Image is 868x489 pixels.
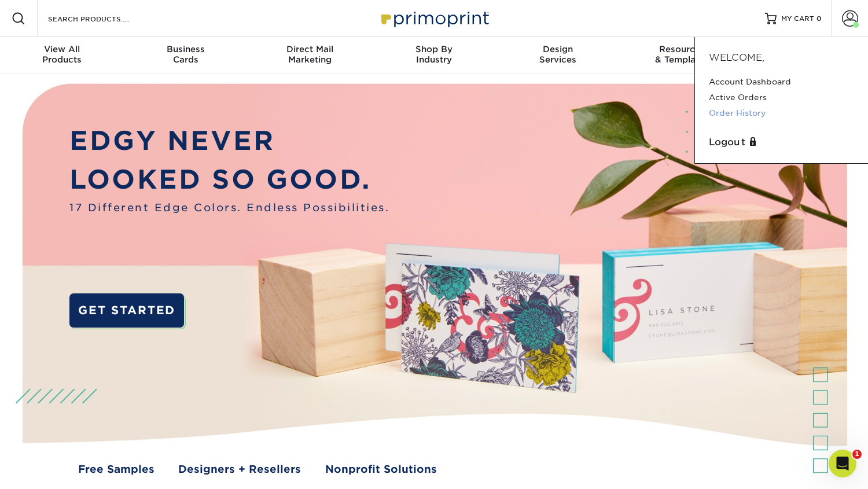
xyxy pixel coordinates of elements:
a: Shop ByIndustry [372,37,496,74]
span: Design [496,44,620,54]
a: Resources& Templates [620,37,744,74]
a: Logout [709,135,854,149]
span: Business [124,44,248,54]
a: Account Dashboard [709,74,854,90]
div: & Templates [620,44,744,65]
div: Cards [124,44,248,65]
a: GET STARTED [69,293,184,328]
p: EDGY NEVER [69,122,389,161]
a: Free Samples [78,461,155,477]
a: DesignServices [496,37,620,74]
div: Services [496,44,620,65]
a: Active Orders [709,90,854,105]
span: 1 [852,450,862,459]
img: Primoprint [376,6,492,31]
p: LOOKED SO GOOD. [69,160,389,200]
iframe: Google Customer Reviews [3,454,98,485]
a: Direct MailMarketing [248,37,372,74]
span: Resources [620,44,744,54]
span: Shop By [372,44,496,54]
span: 17 Different Edge Colors. Endless Possibilities. [69,200,389,215]
a: Nonprofit Solutions [325,461,437,477]
div: Marketing [248,44,372,65]
a: Order History [709,105,854,121]
div: Industry [372,44,496,65]
span: 0 [816,14,822,23]
a: BusinessCards [124,37,248,74]
a: Designers + Resellers [178,461,301,477]
span: Direct Mail [248,44,372,54]
span: MY CART [781,14,814,24]
iframe: Intercom live chat [829,450,856,477]
input: SEARCH PRODUCTS..... [47,12,160,25]
span: Welcome, [709,52,764,63]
